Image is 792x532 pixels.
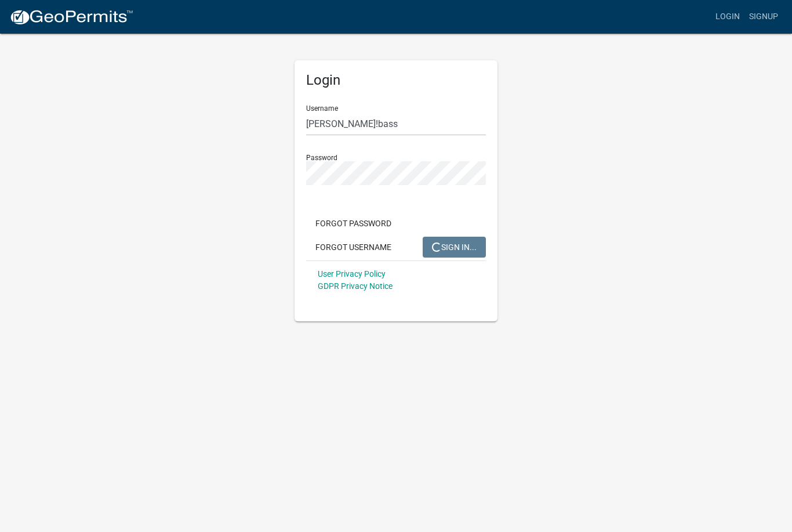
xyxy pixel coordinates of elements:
a: Login [711,6,744,28]
a: User Privacy Policy [318,269,386,278]
h5: Login [306,72,486,89]
button: Forgot Password [306,213,401,234]
span: SIGN IN... [432,242,477,251]
a: Signup [744,6,783,28]
button: Forgot Username [306,237,401,258]
button: SIGN IN... [423,237,486,258]
a: GDPR Privacy Notice [318,281,393,291]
